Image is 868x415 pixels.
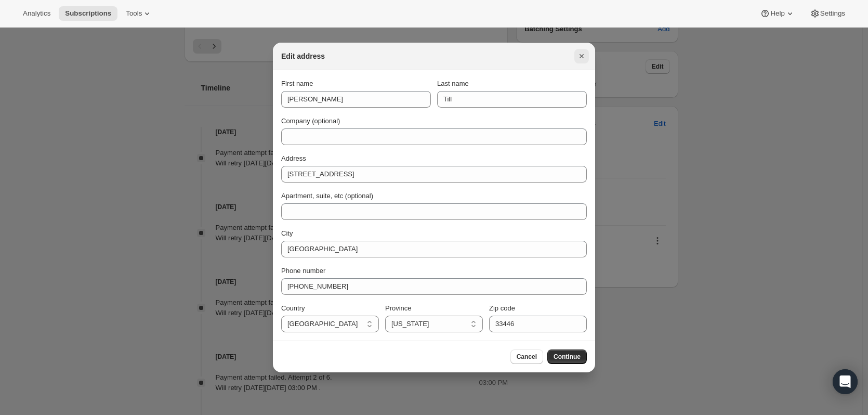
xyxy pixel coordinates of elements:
[281,304,305,312] span: Country
[17,6,57,21] button: Analytics
[281,117,340,125] span: Company (optional)
[281,51,325,61] h2: Edit address
[281,192,373,200] span: Apartment, suite, etc (optional)
[489,304,515,312] span: Zip code
[120,6,159,21] button: Tools
[554,353,581,361] span: Continue
[59,6,117,21] button: Subscriptions
[281,229,293,237] span: City
[804,6,851,21] button: Settings
[510,349,543,364] button: Cancel
[517,353,537,361] span: Cancel
[281,154,306,162] span: Address
[547,349,587,364] button: Continue
[65,9,111,18] span: Subscriptions
[574,49,589,63] button: Close
[754,6,801,21] button: Help
[281,267,325,275] span: Phone number
[385,304,412,312] span: Province
[126,9,142,18] span: Tools
[437,80,469,87] span: Last name
[23,9,50,18] span: Analytics
[281,80,313,87] span: First name
[820,9,845,18] span: Settings
[833,369,858,394] div: Open Intercom Messenger
[770,9,784,18] span: Help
